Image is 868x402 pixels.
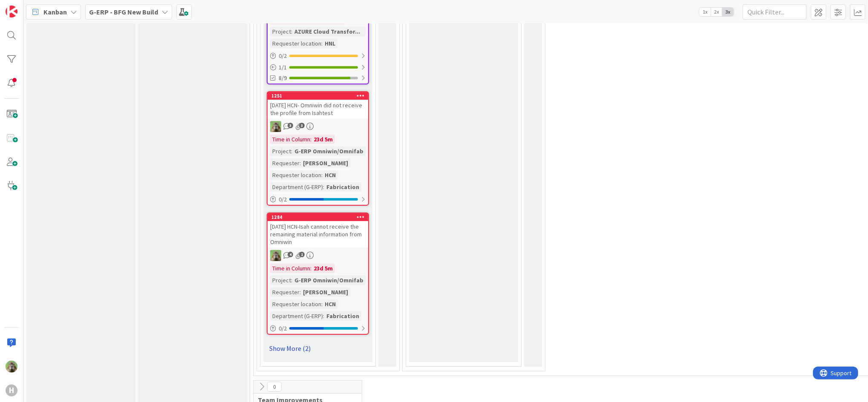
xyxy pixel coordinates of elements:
div: Project [270,27,291,36]
span: 1 / 1 [279,63,287,72]
div: HCN [323,170,338,180]
span: 2x [711,8,722,16]
div: Requester location [270,39,321,48]
div: Time in Column [270,264,310,273]
a: 1251[DATE] HCN- Omniwin did not receive the profile from IsahtestTTTime in Column:23d 5mProject:G... [267,91,369,206]
span: : [323,311,324,321]
span: 1x [699,8,711,16]
div: 1251 [271,93,368,99]
div: 23d 5m [311,135,335,144]
span: : [310,264,311,273]
span: : [310,135,311,144]
div: 0/2 [268,323,368,334]
div: 0/2 [268,51,368,61]
div: 1284[DATE] HCN-Isah cannot receive the remaining material information from Omniwin [268,213,368,247]
div: 1/1 [268,62,368,73]
span: 0 [267,382,282,392]
div: 1284 [271,214,368,220]
span: : [291,146,292,156]
div: 1284 [268,213,368,221]
div: 0/2 [268,194,368,205]
div: [DATE] HCN- Omniwin did not receive the profile from Isahtest [268,100,368,118]
span: 1 [299,252,305,257]
div: HCN [323,299,338,309]
div: Department (G-ERP) [270,311,323,321]
div: [DATE] HCN-Isah cannot receive the remaining material information from Omniwin [268,221,368,247]
div: Requester [270,158,300,168]
span: 0 / 2 [279,52,287,60]
div: TT [268,250,368,261]
span: 8/9 [279,74,287,83]
span: Kanban [43,7,67,17]
div: 23d 5m [311,264,335,273]
a: Show More (2) [267,342,369,355]
span: : [321,170,323,180]
a: 1284[DATE] HCN-Isah cannot receive the remaining material information from OmniwinTTTime in Colum... [267,212,369,335]
span: 0 / 2 [279,324,287,333]
input: Quick Filter... [743,4,807,20]
span: : [321,39,323,48]
div: Department (G-ERP) [270,182,323,192]
div: Project [270,146,291,156]
div: [PERSON_NAME] [301,287,350,297]
span: : [300,287,301,297]
b: G-ERP - BFG New Build [89,8,158,16]
div: HNL [323,39,337,48]
div: Requester [270,287,300,297]
img: TT [270,250,281,261]
div: Requester location [270,299,321,309]
div: TT [268,121,368,132]
span: : [291,276,292,285]
div: Requester location [270,170,321,180]
div: [PERSON_NAME] [301,158,350,168]
div: Time in Column [270,135,310,144]
span: 0 / 2 [279,195,287,204]
span: : [300,158,301,168]
img: Visit kanbanzone.com [6,6,17,17]
img: TT [270,121,281,132]
div: AZURE Cloud Transfor... [292,27,362,36]
span: : [291,27,292,36]
span: : [321,299,323,309]
div: Project [270,276,291,285]
div: Fabrication [324,182,361,192]
span: : [323,182,324,192]
span: 3 [288,123,293,128]
div: 1251 [268,92,368,100]
img: TT [6,361,17,373]
div: H [6,385,17,396]
div: Fabrication [324,311,361,321]
div: G-ERP Omniwin/Omnifab [292,276,366,285]
span: 4 [288,252,293,257]
span: 3x [722,8,734,16]
span: Support [18,1,39,11]
span: 3 [299,123,305,128]
div: 1251[DATE] HCN- Omniwin did not receive the profile from Isahtest [268,92,368,118]
div: G-ERP Omniwin/Omnifab [292,146,366,156]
